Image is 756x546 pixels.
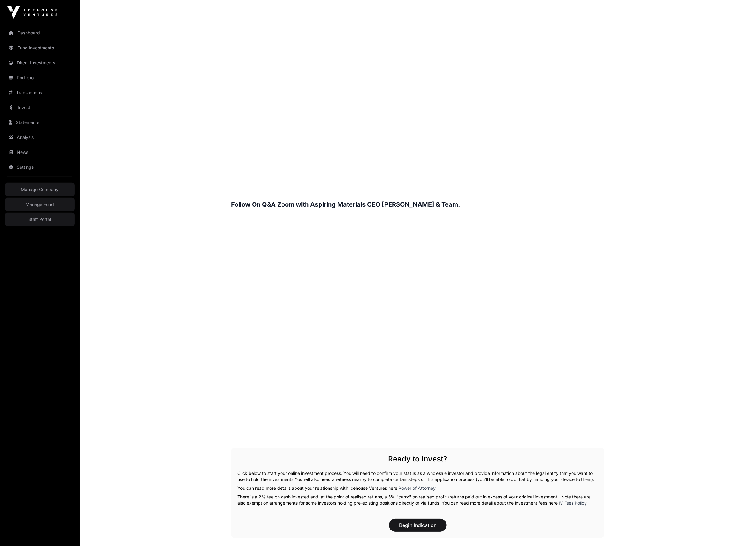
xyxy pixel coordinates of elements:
a: Analysis [5,131,75,144]
a: Manage Fund [5,198,75,211]
span: You will also need a witness nearby to complete certain steps of this application process (you'll... [295,477,595,482]
a: Dashboard [5,26,75,40]
a: Fund Investments [5,41,75,55]
button: Begin Indication [389,519,447,532]
p: There is a 2% fee on cash invested and, at the point of realised returns, a 5% "carry" on realise... [237,494,598,506]
iframe: Aspiring Materials - Zoom Q&A Recording [231,213,604,423]
h3: Follow On Q&A Zoom with Aspiring Materials CEO [PERSON_NAME] & Team: [231,200,604,209]
a: Invest [5,101,75,114]
a: Transactions [5,86,75,99]
iframe: Chat Widget [725,516,756,546]
p: You can read more details about your relationship with Icehouse Ventures here: [237,485,598,491]
a: Staff Portal [5,213,75,226]
a: Direct Investments [5,56,75,70]
a: Portfolio [5,71,75,85]
a: Manage Company [5,183,75,196]
a: Statements [5,116,75,129]
a: IV Fees Policy [559,500,587,506]
img: Icehouse Ventures Logo [7,6,57,19]
a: News [5,145,75,159]
p: Click below to start your online investment process. You will need to confirm your status as a wh... [237,470,598,483]
a: Power of Attorney [399,485,436,491]
h2: Ready to Invest? [237,454,598,464]
a: Settings [5,160,75,174]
